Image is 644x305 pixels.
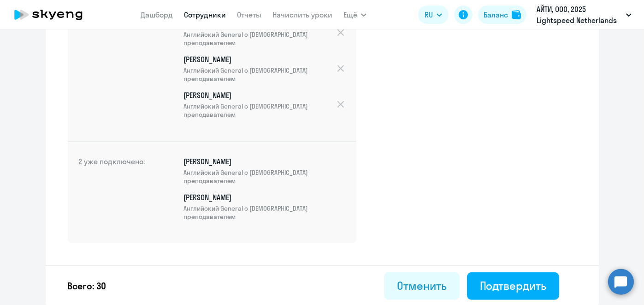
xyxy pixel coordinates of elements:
[184,66,337,83] span: Английский General с [DEMOGRAPHIC_DATA] преподавателем
[343,6,366,24] button: Ещё
[484,9,508,20] div: Баланс
[425,9,433,20] span: RU
[418,6,449,24] button: RU
[397,278,446,293] div: Отменить
[184,192,345,221] p: [PERSON_NAME]
[79,156,153,228] h4: 2 уже подключено:
[184,168,345,185] span: Английский General с [DEMOGRAPHIC_DATA] преподавателем
[237,10,261,19] a: Отчеты
[184,156,345,185] p: [PERSON_NAME]
[184,204,345,221] span: Английский General с [DEMOGRAPHIC_DATA] преподавателем
[480,278,546,293] div: Подтвердить
[478,6,526,24] button: Балансbalance
[184,54,337,83] p: [PERSON_NAME]
[184,18,337,47] p: [PERSON_NAME]
[467,272,559,300] button: Подтвердить
[532,4,636,26] button: АЙТИ, ООО, 2025 Lightspeed Netherlands B.V. 177855
[184,102,337,119] span: Английский General с [DEMOGRAPHIC_DATA] преподавателем
[141,10,173,19] a: Дашборд
[68,280,106,293] p: Всего: 30
[343,9,357,20] span: Ещё
[512,10,521,19] img: balance
[184,30,337,47] span: Английский General с [DEMOGRAPHIC_DATA] преподавателем
[272,10,332,19] a: Начислить уроки
[184,90,337,119] p: [PERSON_NAME]
[184,10,226,19] a: Сотрудники
[384,272,459,300] button: Отменить
[537,4,622,26] p: АЙТИ, ООО, 2025 Lightspeed Netherlands B.V. 177855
